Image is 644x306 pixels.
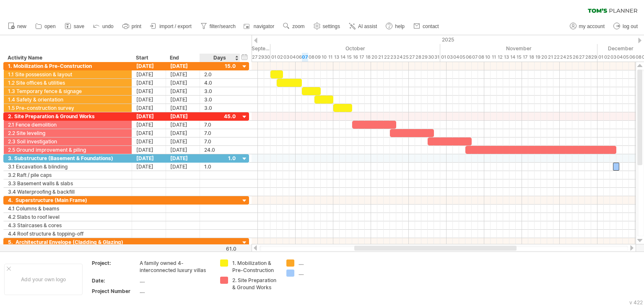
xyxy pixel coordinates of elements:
[541,53,547,62] div: Thursday, 20 November 2025
[415,53,421,62] div: Tuesday, 28 October 2025
[204,146,236,154] div: 24.0
[264,53,270,62] div: Tuesday, 30 September 2025
[423,23,439,29] span: contact
[459,53,465,62] div: Wednesday, 5 November 2025
[8,137,127,145] div: 2.3 Soil investigation
[132,154,166,162] div: [DATE]
[170,54,195,62] div: End
[347,21,379,32] a: AI assist
[358,53,365,62] div: Friday, 17 October 2025
[166,137,200,145] div: [DATE]
[140,259,210,274] div: A family owned 4-interconnected luxury villas
[8,213,127,221] div: 4.2 Slabs to roof level
[611,21,640,32] a: log out
[629,299,643,306] div: v 422
[200,246,236,252] div: 61.0
[579,23,605,29] span: my account
[535,53,541,62] div: Wednesday, 19 November 2025
[8,96,127,104] div: 1.4 Safety & orientation
[312,21,343,32] a: settings
[8,87,127,95] div: 1.3 Temporary fence & signage
[166,121,200,129] div: [DATE]
[421,53,428,62] div: Wednesday, 29 October 2025
[204,79,236,87] div: 4.0
[102,23,114,29] span: undo
[270,44,440,53] div: October 2025
[308,53,314,62] div: Wednesday, 8 October 2025
[204,96,236,104] div: 3.0
[44,23,56,29] span: open
[8,54,127,62] div: Activity Name
[484,53,491,62] div: Monday, 10 November 2025
[8,179,127,187] div: 3.3 Basement walls & slabs
[371,53,377,62] div: Monday, 20 October 2025
[478,53,484,62] div: Saturday, 8 November 2025
[166,87,200,95] div: [DATE]
[623,53,629,62] div: Friday, 5 December 2025
[120,21,144,32] a: print
[132,112,166,120] div: [DATE]
[166,163,200,171] div: [DATE]
[547,53,553,62] div: Friday, 21 November 2025
[8,230,127,238] div: 4.4 Roof structure & topping-off
[8,171,127,179] div: 3.2 Raft / pile caps
[497,53,503,62] div: Wednesday, 12 November 2025
[132,96,166,104] div: [DATE]
[323,23,340,29] span: settings
[411,21,441,32] a: contact
[92,259,138,267] div: Project:
[377,53,384,62] div: Tuesday, 21 October 2025
[8,146,127,154] div: 2.5 Ground improvement & piling
[132,23,141,29] span: print
[572,53,579,62] div: Wednesday, 26 November 2025
[166,79,200,87] div: [DATE]
[8,154,127,162] div: 3. Substructure (Basement & Foundations)
[434,53,440,62] div: Friday, 31 October 2025
[560,53,566,62] div: Monday, 24 November 2025
[616,53,623,62] div: Thursday, 4 December 2025
[8,121,127,129] div: 2.1 Fence demolition
[299,270,344,277] div: ....
[91,21,116,32] a: undo
[166,154,200,162] div: [DATE]
[132,163,166,171] div: [DATE]
[204,70,236,78] div: 2.0
[299,259,344,267] div: ....
[440,44,597,53] div: November 2025
[8,205,127,213] div: 4.1 Columns & beams
[204,129,236,137] div: 7.0
[254,23,274,29] span: navigator
[8,129,127,137] div: 2.2 Site leveling
[472,53,478,62] div: Friday, 7 November 2025
[232,259,278,274] div: 1. Mobilization & Pre-Construction
[198,21,238,32] a: filter/search
[314,53,321,62] div: Thursday, 9 October 2025
[8,104,127,112] div: 1.5 Pre-construction survey
[591,53,597,62] div: Saturday, 29 November 2025
[140,288,210,295] div: ....
[365,53,371,62] div: Saturday, 18 October 2025
[327,53,333,62] div: Saturday, 11 October 2025
[204,137,236,145] div: 7.0
[321,53,327,62] div: Friday, 10 October 2025
[8,163,127,171] div: 3.1 Excavation & blinding
[358,23,377,29] span: AI assist
[635,53,641,62] div: Monday, 8 December 2025
[447,53,453,62] div: Monday, 3 November 2025
[453,53,459,62] div: Tuesday, 4 November 2025
[232,277,278,291] div: 2. Site Preparation & Ground Works
[4,264,83,295] div: Add your own logo
[528,53,535,62] div: Tuesday, 18 November 2025
[522,53,528,62] div: Monday, 17 November 2025
[210,23,236,29] span: filter/search
[166,146,200,154] div: [DATE]
[396,53,402,62] div: Friday, 24 October 2025
[242,21,277,32] a: navigator
[566,53,572,62] div: Tuesday, 25 November 2025
[402,53,409,62] div: Saturday, 25 October 2025
[553,53,560,62] div: Saturday, 22 November 2025
[132,104,166,112] div: [DATE]
[8,112,127,120] div: 2. Site Preparation & Ground Works
[503,53,509,62] div: Thursday, 13 November 2025
[516,53,522,62] div: Saturday, 15 November 2025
